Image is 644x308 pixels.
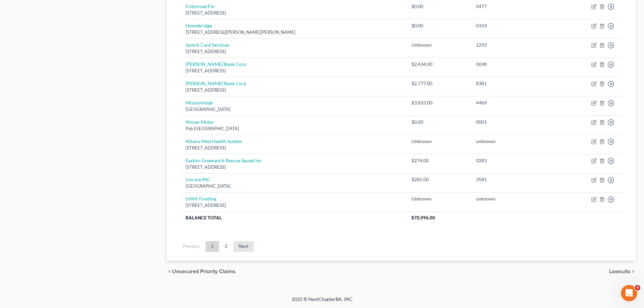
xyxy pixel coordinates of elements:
[172,269,236,274] span: Unsecured Priority Claims
[186,106,401,113] div: [GEOGRAPHIC_DATA]
[186,183,401,189] div: [GEOGRAPHIC_DATA]
[186,145,401,151] div: [STREET_ADDRESS]
[129,296,515,308] div: 2025 © NextChapterBK, INC
[476,138,549,145] div: unknown
[206,241,219,252] a: 1
[186,202,401,209] div: [STREET_ADDRESS]
[476,3,549,10] div: 0477
[186,176,211,182] a: Lincare INC
[186,158,262,163] a: Easton-Greenwich Rescue Squad Inc
[411,215,435,220] span: $70,996.00
[167,269,172,274] i: chevron_left
[411,119,465,125] div: $0.00
[186,87,401,93] div: [STREET_ADDRESS]
[186,119,214,125] a: Nissan Motor
[411,157,465,164] div: $274.00
[186,3,215,9] a: Frdmroad Fin
[476,61,549,68] div: 0698
[411,22,465,29] div: $0.00
[411,176,465,183] div: $285.00
[476,80,549,87] div: 8381
[476,119,549,125] div: 0001
[609,269,630,274] span: Lawsuits
[233,241,254,252] a: Next
[476,157,549,164] div: 0283
[621,285,637,301] iframe: Intercom live chat
[476,176,549,183] div: 3581
[411,138,465,145] div: Unknown
[186,164,401,170] div: [STREET_ADDRESS]
[186,42,229,48] a: Jpmcb Card Services
[186,29,401,35] div: [STREET_ADDRESS][PERSON_NAME][PERSON_NAME]
[411,195,465,202] div: Unknown
[635,285,640,290] span: 4
[186,138,242,144] a: Albany Med Health System
[186,48,401,55] div: [STREET_ADDRESS]
[186,100,213,105] a: Missionlntab
[180,212,406,224] th: Balance Total
[476,42,549,48] div: 1293
[186,10,401,16] div: [STREET_ADDRESS]
[186,80,246,86] a: [PERSON_NAME] Bank Corp
[476,195,549,202] div: unknown
[411,42,465,48] div: Unknown
[630,269,636,274] i: chevron_right
[411,99,465,106] div: $3,833.00
[186,196,216,202] a: LVNV Funding
[219,241,233,252] a: 2
[476,22,549,29] div: 0314
[167,269,236,274] button: chevron_left Unsecured Priority Claims
[411,80,465,87] div: $2,777.00
[411,61,465,68] div: $2,434.00
[476,99,549,106] div: 4469
[411,3,465,10] div: $0.00
[186,125,401,132] div: Pob [GEOGRAPHIC_DATA]
[186,23,212,28] a: Homebridge
[609,269,636,274] button: Lawsuits chevron_right
[186,61,246,67] a: [PERSON_NAME] Bank Corp
[186,68,401,74] div: [STREET_ADDRESS]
